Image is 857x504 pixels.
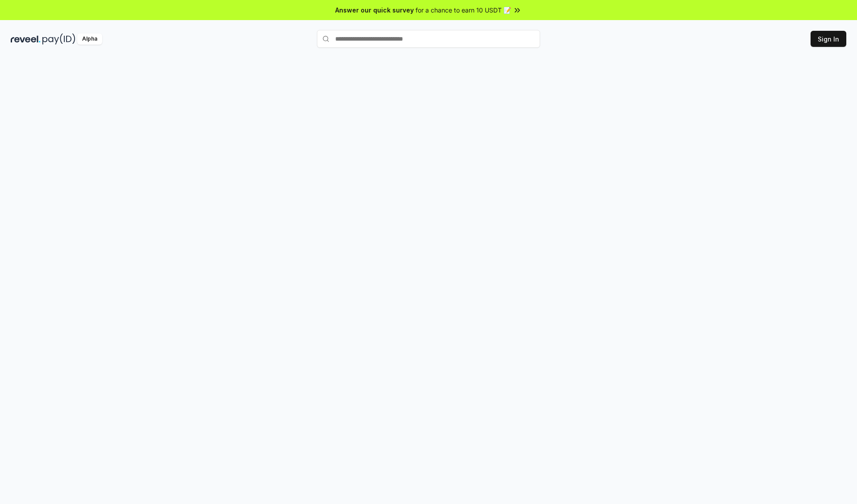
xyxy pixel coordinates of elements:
img: reveel_dark [11,33,41,45]
div: Alpha [77,33,102,45]
span: for a chance to earn 10 USDT 📝 [416,5,511,15]
button: Sign In [811,31,846,47]
span: Answer our quick survey [335,5,414,15]
img: pay_id [42,33,75,45]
